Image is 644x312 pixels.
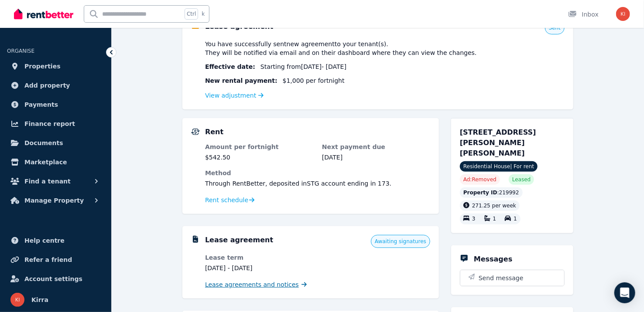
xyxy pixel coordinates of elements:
[24,274,82,284] span: Account settings
[24,235,65,246] span: Help centre
[205,280,299,289] span: Lease agreements and notices
[205,235,273,245] h5: Lease agreement
[24,119,75,129] span: Finance report
[616,7,630,21] img: Kirra
[24,138,63,148] span: Documents
[7,153,104,171] a: Marketplace
[549,24,561,31] span: Sent
[205,196,248,204] span: Rent schedule
[460,270,564,286] button: Send message
[24,254,72,265] span: Refer a friend
[322,153,430,162] dd: [DATE]
[7,192,104,209] button: Manage Property
[7,115,104,132] a: Finance report
[322,142,430,151] dt: Next payment due
[205,253,313,262] dt: Lease term
[7,58,104,75] a: Properties
[7,48,34,54] span: ORGANISE
[205,76,277,85] span: New rental payment:
[10,293,24,307] img: Kirra
[614,282,635,303] div: Open Intercom Messenger
[479,274,524,282] span: Send message
[24,176,71,187] span: Find a tenant
[260,62,346,71] span: Starting from [DATE] - [DATE]
[24,157,67,167] span: Marketplace
[24,61,61,71] span: Properties
[463,176,497,183] span: Ad: Removed
[205,92,264,99] a: View adjustment
[463,189,497,196] span: Property ID
[7,134,104,152] a: Documents
[514,216,517,222] span: 1
[283,76,345,85] span: $1,000 per fortnight
[205,180,391,187] span: Through RentBetter , deposited in STG account ending in 173 .
[7,270,104,288] a: Account settings
[205,264,313,272] dd: [DATE] - [DATE]
[7,232,104,249] a: Help centre
[205,142,313,151] dt: Amount per fortnight
[185,8,198,20] span: Ctrl
[205,153,313,162] dd: $542.50
[14,7,73,20] img: RentBetter
[191,129,200,135] img: Rental Payments
[31,295,48,305] span: Kirra
[7,77,104,94] a: Add property
[24,80,70,91] span: Add property
[24,195,84,206] span: Manage Property
[205,169,430,177] dt: Method
[7,173,104,190] button: Find a tenant
[460,128,536,157] span: [STREET_ADDRESS][PERSON_NAME][PERSON_NAME]
[7,96,104,113] a: Payments
[7,251,104,268] a: Refer a friend
[205,62,255,71] span: Effective date :
[568,10,599,19] div: Inbox
[24,99,58,110] span: Payments
[474,254,512,265] h5: Messages
[472,203,516,209] span: 271.25 per week
[205,280,307,289] a: Lease agreements and notices
[205,40,477,57] span: You have successfully sent new agreement to your tenant(s) . They will be notified via email and ...
[493,216,497,222] span: 1
[202,10,205,17] span: k
[375,238,426,245] span: Awaiting signatures
[460,161,538,172] span: Residential House | For rent
[205,127,223,137] h5: Rent
[512,176,531,183] span: Leased
[205,196,255,204] a: Rent schedule
[460,187,523,198] div: : 219992
[472,216,476,222] span: 3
